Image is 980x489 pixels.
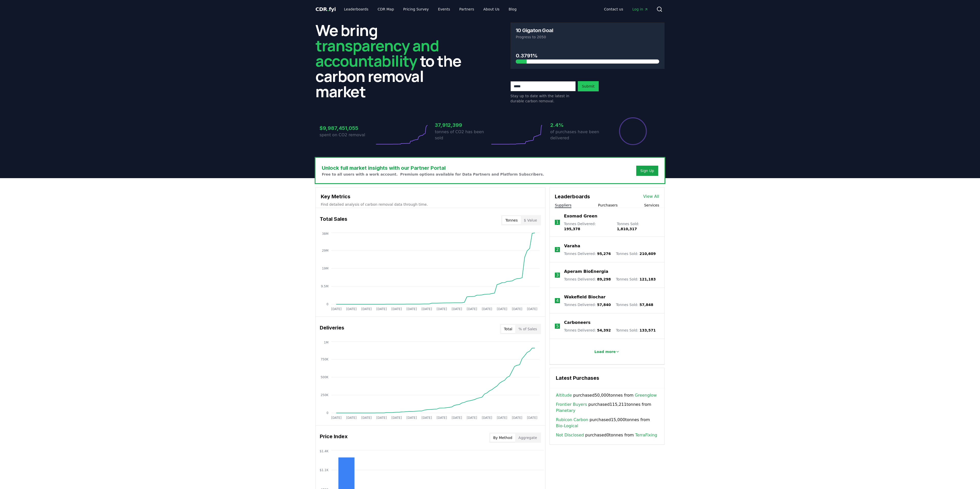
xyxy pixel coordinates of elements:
[564,320,590,326] a: Carboneers
[479,5,504,14] a: About Us
[490,434,516,442] button: By Method
[600,5,627,14] a: Contact us
[320,468,329,472] tspan: $1.1K
[391,416,402,420] tspan: [DATE]
[640,277,656,281] span: 121,183
[452,416,462,420] tspan: [DATE]
[597,328,611,332] span: 54,392
[556,432,657,438] span: purchased 0 tonnes from
[564,243,580,249] p: Varaha
[640,168,654,173] a: Sign Up
[331,307,342,311] tspan: [DATE]
[320,124,375,132] h3: $9,987,451,055
[321,375,329,379] tspan: 500K
[516,52,659,59] h3: 0.3791%
[321,202,540,207] p: Find detailed analysis of carbon removal data through time.
[482,416,492,420] tspan: [DATE]
[556,374,658,382] h3: Latest Purchases
[324,341,328,344] tspan: 1M
[327,6,329,12] span: .
[501,325,516,333] button: Total
[564,277,611,282] p: Tonnes Delivered :
[632,7,648,12] span: Log in
[635,392,657,398] a: Greenglow
[516,28,553,33] h3: 10 Gigaton Goal
[374,5,398,14] a: CDR Map
[320,449,329,453] tspan: $1.4K
[315,22,470,99] h2: We bring to the carbon removal market
[617,227,637,231] span: 1,810,317
[590,347,624,357] button: Load more
[616,277,656,282] p: Tonnes Sold :
[315,6,336,12] span: CDR fyi
[322,249,328,252] tspan: 29M
[340,5,373,14] a: Leaderboards
[644,203,659,208] button: Services
[322,172,544,177] p: Free to all users with a work account. Premium options available for Data Partners and Platform S...
[437,307,447,311] tspan: [DATE]
[435,121,490,129] h3: 37,912,399
[467,416,477,420] tspan: [DATE]
[555,203,571,208] button: Suppliers
[315,6,336,13] a: CDR.fyi
[321,393,329,397] tspan: 250K
[556,323,559,329] p: 5
[452,307,462,311] tspan: [DATE]
[594,349,616,354] p: Load more
[564,213,597,219] p: Exomad Green
[556,298,559,304] p: 4
[391,307,402,311] tspan: [DATE]
[578,81,599,91] button: Submit
[320,132,375,138] p: spent on CO2 removal
[597,303,611,307] span: 57,840
[555,193,590,200] h3: Leaderboards
[512,416,522,420] tspan: [DATE]
[497,307,507,311] tspan: [DATE]
[437,416,447,420] tspan: [DATE]
[455,5,478,14] a: Partners
[617,221,659,231] p: Tonnes Sold :
[556,417,588,423] a: Rubicon Carbon
[376,416,387,420] tspan: [DATE]
[564,328,611,333] p: Tonnes Delivered :
[564,227,580,231] span: 195,378
[527,416,537,420] tspan: [DATE]
[619,117,647,145] div: Percentage of sales delivered
[556,219,559,225] p: 1
[320,324,344,334] h3: Deliveries
[322,232,328,236] tspan: 38M
[556,417,658,429] span: purchased 15,000 tonnes from
[331,416,342,420] tspan: [DATE]
[361,307,372,311] tspan: [DATE]
[521,216,540,224] button: $ Value
[361,416,372,420] tspan: [DATE]
[556,423,578,429] a: Bio-Logical
[564,268,608,275] a: Aperam BioEnergia
[497,416,507,420] tspan: [DATE]
[640,303,653,307] span: 57,848
[556,392,657,398] span: purchased 50,000 tonnes from
[616,251,656,256] p: Tonnes Sold :
[422,307,432,311] tspan: [DATE]
[467,307,477,311] tspan: [DATE]
[564,221,612,231] p: Tonnes Delivered :
[597,252,611,256] span: 95,276
[636,166,658,176] button: Sign Up
[512,307,522,311] tspan: [DATE]
[556,401,658,414] span: purchased 115,211 tonnes from
[321,285,328,288] tspan: 9.5M
[435,129,490,141] p: tonnes of CO2 has been sold
[616,302,653,307] p: Tonnes Sold :
[550,129,605,141] p: of purchases have been delivered
[322,164,544,172] h3: Unlock full market insights with our Partner Portal
[564,302,611,307] p: Tonnes Delivered :
[515,434,540,442] button: Aggregate
[376,307,387,311] tspan: [DATE]
[556,432,584,438] a: Not Disclosed
[326,411,328,415] tspan: 0
[564,294,605,300] a: Wakefield Biochar
[346,416,357,420] tspan: [DATE]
